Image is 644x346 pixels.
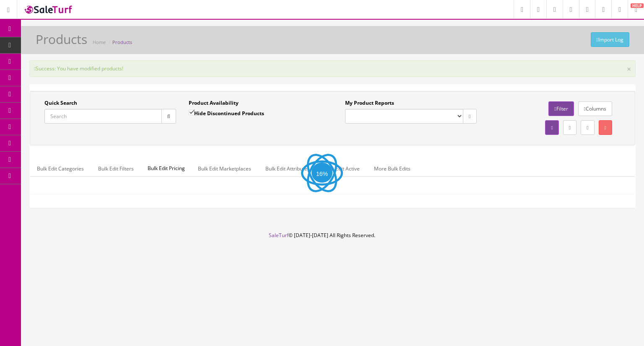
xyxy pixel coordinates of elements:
[578,101,612,116] a: Columns
[189,109,264,117] label: Hide Discontinued Products
[189,110,194,115] input: Hide Discontinued Products
[44,109,162,124] input: Search
[141,160,191,176] span: Bulk Edit Pricing
[36,32,87,46] h1: Products
[627,65,631,72] button: ×
[191,160,258,177] a: Bulk Edit Marketplaces
[91,160,140,177] a: Bulk Edit Filters
[29,60,636,77] div: Success: You have modified products!
[44,99,77,107] label: Quick Search
[631,3,644,8] span: HELP
[591,32,629,47] a: Import Log
[93,39,106,45] a: Home
[317,160,366,177] a: Bulk Edit Active
[259,160,317,177] a: Bulk Edit Attributes
[23,4,74,15] img: SaleTurf
[548,101,574,116] a: Filter
[112,39,132,45] a: Products
[269,232,288,239] a: SaleTurf
[345,99,394,107] label: My Product Reports
[30,160,91,177] a: Bulk Edit Categories
[189,99,239,107] label: Product Availability
[367,160,417,177] a: More Bulk Edits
